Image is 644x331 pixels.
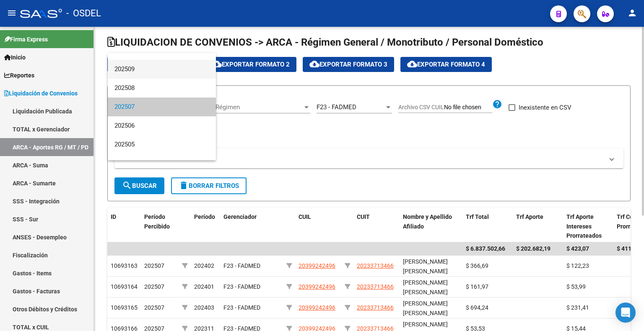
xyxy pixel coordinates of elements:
span: 202509 [114,60,209,79]
div: Open Intercom Messenger [615,303,636,323]
span: 202504 [114,154,209,173]
span: 202507 [114,98,209,116]
span: 202505 [114,135,209,154]
span: 202508 [114,79,209,98]
span: 202506 [114,116,209,135]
